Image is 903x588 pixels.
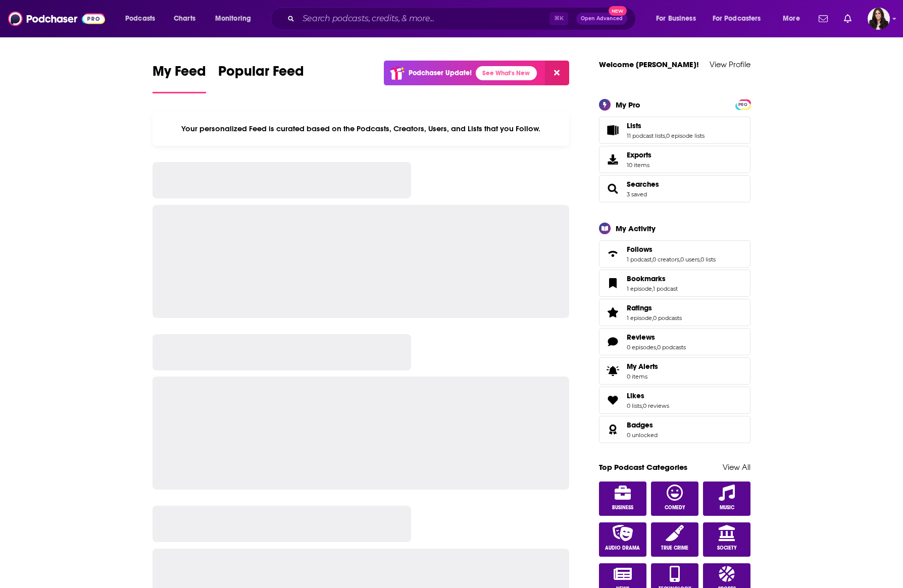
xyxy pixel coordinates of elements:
[627,245,716,254] a: Follows
[627,274,666,283] span: Bookmarks
[476,66,537,80] a: See What's New
[737,101,749,109] span: PRO
[280,7,645,30] div: Search podcasts, credits, & more...
[603,276,623,290] a: Bookmarks
[643,402,669,409] a: 0 reviews
[627,150,651,159] span: Exports
[627,121,641,130] span: Lists
[603,393,623,407] a: Likes
[649,11,709,27] button: open menu
[599,328,750,355] span: Reviews
[703,522,750,557] a: Society
[125,12,155,26] span: Podcasts
[612,505,633,511] span: Business
[627,303,682,312] a: Ratings
[599,416,750,443] span: Badges
[167,11,202,27] a: Charts
[549,12,568,25] span: ⌘ K
[599,175,750,202] span: Searches
[603,364,623,378] span: My Alerts
[599,146,750,173] a: Exports
[599,387,750,414] span: Likes
[627,391,669,400] a: Likes
[215,12,251,26] span: Monitoring
[599,522,646,557] a: Audio Drama
[652,285,653,292] span: ,
[713,12,761,26] span: For Podcasters
[8,9,105,28] img: Podchaser - Follow, Share and Rate Podcasts
[783,12,800,26] span: More
[627,333,655,342] span: Reviews
[218,63,304,93] a: Popular Feed
[118,11,168,27] button: open menu
[679,256,680,263] span: ,
[700,256,716,263] a: 0 lists
[599,117,750,144] span: Lists
[599,357,750,385] a: My Alerts
[627,314,652,322] a: 1 episode
[599,482,646,516] a: Business
[661,545,688,551] span: True Crime
[603,152,623,167] span: Exports
[653,314,682,322] a: 0 podcasts
[627,402,642,409] a: 0 lists
[627,362,658,371] span: My Alerts
[776,11,813,27] button: open menu
[409,69,472,77] p: Podchaser Update!
[599,240,750,268] span: Follows
[208,11,264,27] button: open menu
[665,505,685,511] span: Comedy
[298,11,549,27] input: Search podcasts, credits, & more...
[651,256,653,263] span: ,
[599,60,699,69] a: Welcome [PERSON_NAME]!
[627,132,665,139] a: 11 podcast lists
[627,420,658,430] a: Badges
[737,100,749,108] a: PRO
[153,112,569,146] div: Your personalized Feed is curated based on the Podcasts, Creators, Users, and Lists that you Follow.
[599,462,687,472] a: Top Podcast Categories
[616,100,640,110] div: My Pro
[656,344,657,351] span: ,
[599,299,750,326] span: Ratings
[603,305,623,319] a: Ratings
[815,10,832,27] a: Show notifications dropdown
[218,63,304,86] span: Popular Feed
[656,12,696,26] span: For Business
[627,245,653,254] span: Follows
[723,462,750,472] a: View All
[627,191,647,198] a: 3 saved
[868,8,890,30] img: User Profile
[603,422,623,437] a: Badges
[699,256,700,263] span: ,
[603,247,623,261] a: Follows
[603,335,623,349] a: Reviews
[652,314,653,322] span: ,
[627,373,658,380] span: 0 items
[653,285,678,292] a: 1 podcast
[627,162,651,169] span: 10 items
[603,123,623,137] a: Lists
[703,482,750,516] a: Music
[153,63,206,86] span: My Feed
[605,545,640,551] span: Audio Drama
[627,180,659,189] span: Searches
[627,256,651,263] a: 1 podcast
[651,482,698,516] a: Comedy
[665,132,666,139] span: ,
[717,545,737,551] span: Society
[581,16,623,21] span: Open Advanced
[174,12,195,26] span: Charts
[627,285,652,292] a: 1 episode
[627,274,678,283] a: Bookmarks
[642,402,643,409] span: ,
[627,344,656,351] a: 0 episodes
[627,432,658,439] a: 0 unlocked
[666,132,705,139] a: 0 episode lists
[616,224,656,233] div: My Activity
[868,8,890,30] span: Logged in as RebeccaShapiro
[653,256,679,263] a: 0 creators
[603,182,623,196] a: Searches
